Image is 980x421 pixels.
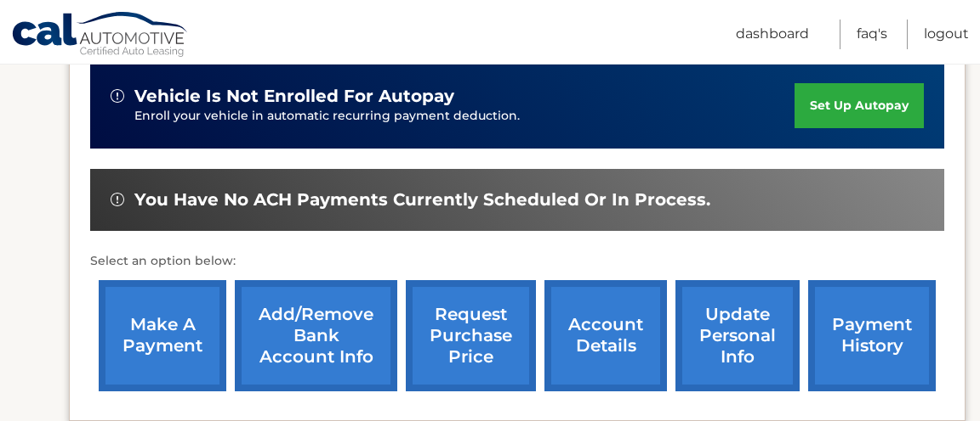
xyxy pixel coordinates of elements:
[675,280,800,391] a: update personal info
[90,251,944,272] p: Select an option below:
[808,280,936,391] a: payment history
[134,86,454,107] span: vehicle is not enrolled for autopay
[544,280,667,391] a: account details
[924,20,969,49] a: Logout
[736,20,809,49] a: Dashboard
[857,20,887,49] a: FAQ's
[11,11,190,60] a: Cal Automotive
[111,89,124,103] img: alert-white.svg
[235,280,397,391] a: Add/Remove bank account info
[134,107,795,126] p: Enroll your vehicle in automatic recurring payment deduction.
[99,280,226,391] a: make a payment
[111,193,124,206] img: alert-white.svg
[406,280,536,391] a: request purchase price
[134,189,710,210] span: You have no ACH payments currently scheduled or in process.
[795,83,924,128] a: set up autopay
